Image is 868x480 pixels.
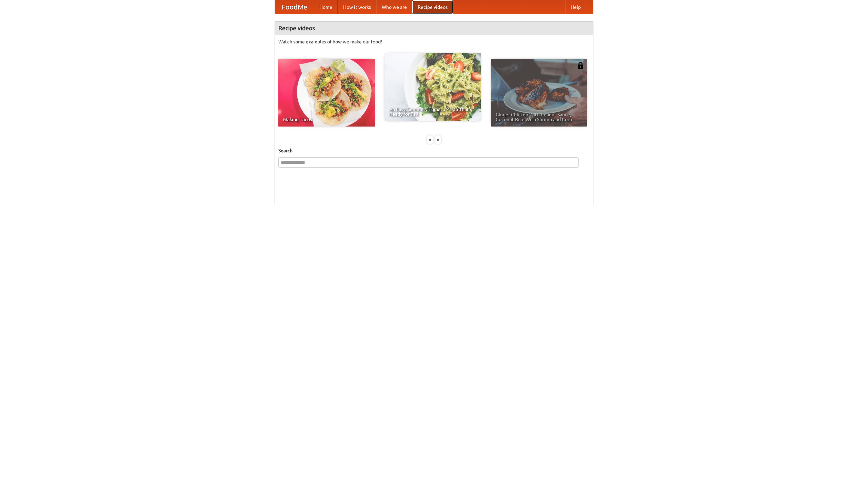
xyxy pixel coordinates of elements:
a: Making Tacos [278,59,375,127]
a: FoodMe [275,0,314,14]
a: Home [314,0,338,14]
h5: Search [278,147,590,154]
a: Recipe videos [412,0,453,14]
p: Watch some examples of how we make our food! [278,38,590,45]
a: An Easy, Summery Tomato Pasta That's Ready for Fall [384,53,481,121]
a: Who we are [376,0,412,14]
a: How it works [338,0,376,14]
span: An Easy, Summery Tomato Pasta That's Ready for Fall [389,107,476,116]
div: » [435,135,441,144]
a: Help [565,0,586,14]
img: 483408.png [577,62,584,69]
div: « [427,135,433,144]
h4: Recipe videos [275,21,593,35]
span: Making Tacos [283,117,370,122]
